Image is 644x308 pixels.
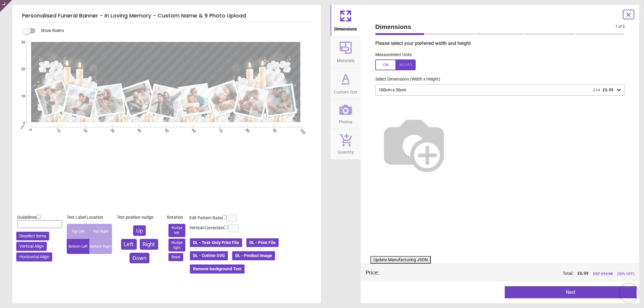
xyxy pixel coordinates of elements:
[388,271,634,277] div: Total:
[370,256,431,264] button: Update Manufacturing JSON
[331,68,361,99] button: Custom Text
[189,251,229,261] button: DL - Cutline SVG
[375,105,453,183] img: Helper for size comparison
[189,215,223,221] label: Edit Pattern Ratio
[189,264,245,274] button: Remove background Test
[168,253,183,261] button: Reset
[22,10,311,22] h5: Personalised Funeral Banner - In Loving Memory - Custom Name & 9 Photo Upload
[378,87,616,93] div: 100cm x 30cm
[334,86,357,95] span: Custom Text
[593,87,600,92] span: £14
[67,224,89,239] div: Top Left
[593,271,613,277] span: RRP
[331,129,361,159] button: Quantity
[337,55,354,64] span: Materials
[16,242,47,251] button: Vertical Align
[130,253,149,263] button: Down
[168,224,185,237] button: Nudge left
[580,271,588,276] span: 6.99
[133,225,146,236] button: Up
[375,40,630,47] p: Please select your preferred width and height
[601,271,613,276] span: £ 13.98
[603,87,614,92] span: £6.99
[89,224,112,239] div: Top Right
[67,239,89,254] div: Bottom Left
[615,24,625,29] span: 1 of 5
[331,100,361,129] button: Photos
[375,52,412,58] label: Measurement Units
[370,76,440,82] label: Select Dimensions (Width x Height)
[14,40,25,45] span: 30
[232,251,276,261] button: DL - Product Image
[366,269,379,276] div: Price :
[620,284,638,302] iframe: Brevo live chat
[331,5,361,36] button: Dimensions
[505,286,637,298] button: Next
[338,146,354,155] span: Quantity
[246,238,279,248] button: DL - Print File
[335,23,357,32] span: Dimensions
[17,215,37,220] span: Guidelines
[167,214,187,221] div: Rotation
[617,271,634,277] span: (50% OFF)
[189,225,224,231] label: Vertical Correction
[16,232,49,241] button: Deselect items
[168,239,185,252] button: Nudge right
[375,22,615,31] span: Dimensions
[67,214,112,221] div: Text Label Location
[331,37,361,68] button: Materials
[140,239,158,249] button: Right
[27,27,321,34] div: Show Rulers
[117,214,162,221] div: Text position nudge
[16,252,52,262] button: Horizontal Align
[89,239,112,254] div: Bottom Right
[121,239,137,249] button: Left
[578,271,588,277] span: £
[339,116,353,125] span: Photos
[189,238,243,248] button: DL - Text-Only Print File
